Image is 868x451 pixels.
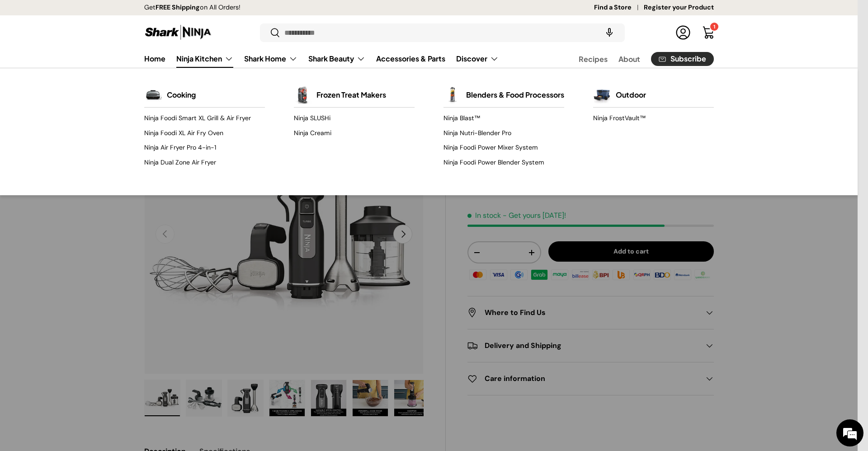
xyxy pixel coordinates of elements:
p: Get on All Orders! [144,3,241,13]
a: Register your Product [644,3,714,13]
div: Chat with us now [47,51,152,62]
summary: Shark Beauty [303,50,371,68]
speech-search-button: Search by voice [595,23,624,42]
span: 1 [713,23,715,30]
strong: FREE Shipping [156,3,200,11]
a: About [618,50,640,68]
summary: Shark Home [239,50,303,68]
summary: Ninja Kitchen [171,50,239,68]
nav: Secondary [557,50,714,68]
textarea: Type your message and hit 'Enter' [5,247,172,278]
img: Shark Ninja Philippines [144,23,212,41]
summary: Discover [451,50,504,68]
a: Recipes [579,50,608,68]
a: Find a Store [594,3,644,13]
a: Accessories & Parts [376,50,445,67]
a: Subscribe [651,52,714,66]
nav: Primary [144,50,499,68]
a: Home [144,50,165,67]
span: Subscribe [670,55,706,62]
div: Minimize live chat window [148,5,170,26]
span: We're online! [52,114,125,205]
